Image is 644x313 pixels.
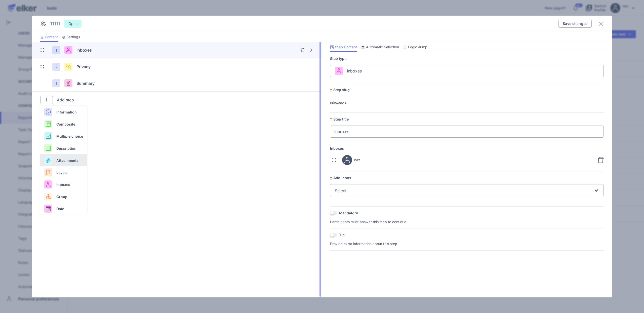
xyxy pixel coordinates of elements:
label: Step type [330,56,604,61]
abbr: Required [330,87,332,91]
label: Mandatory [339,211,358,215]
span: Multiple choice [56,134,83,139]
div: Search for option [330,65,604,77]
span: Inboxes [56,182,70,187]
div: Search for option [330,184,604,196]
div: inboxes-2 [330,100,347,105]
abbr: Required [330,117,332,121]
span: Levels [56,170,67,175]
span: Settings [66,34,80,40]
span: Information [56,109,77,115]
p: Provide extra information about this step [330,241,604,246]
label: Tip [339,232,345,237]
span: Open [68,22,77,25]
span: Save changes [563,22,587,25]
span: Inboxes [76,48,92,53]
span: Privacy [76,64,91,69]
h5: naz [354,158,360,162]
span: Step Content [335,45,357,50]
span: Description [56,146,76,151]
input: Search for option [363,68,593,74]
p: Participants must answer this step to continue [330,219,604,224]
span: Automatic Selection [366,45,399,50]
span: Logic Jump [408,45,427,50]
label: Step slug [330,87,604,92]
span: Summary [76,81,95,86]
img: svg%3e [335,67,343,75]
p: Add step [57,98,74,102]
span: Composite [56,122,75,127]
abbr: Required [330,175,332,179]
span: Attachments [56,158,78,163]
img: svg%3e [301,48,305,52]
button: Save changes [558,20,592,28]
span: Inboxes [347,68,362,74]
img: avatar [342,155,352,165]
button: Add step [40,96,74,104]
input: Search for option [335,188,593,194]
span: Group [56,194,67,199]
label: Add inbox [330,175,604,180]
label: Step title [330,117,604,122]
img: svg%3e [309,48,314,53]
label: Inboxes [330,146,604,151]
img: svg%3e [598,157,604,163]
